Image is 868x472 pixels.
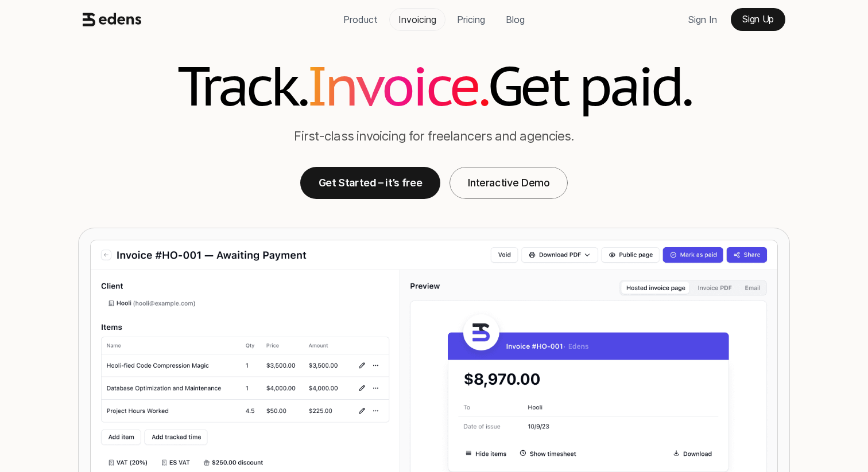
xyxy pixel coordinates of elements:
[319,177,423,189] p: Get Started – it’s free
[506,11,525,28] p: Blog
[177,56,307,114] h1: Track.
[487,56,691,114] h1: Get paid.
[497,8,534,31] a: Blog
[334,8,387,31] a: Product
[448,8,494,31] a: Pricing
[742,14,774,25] p: Sign Up
[457,11,485,28] p: Pricing
[389,8,445,31] a: Invoicing
[679,8,726,31] a: Sign In
[300,167,441,199] a: Get Started – it’s free
[294,128,573,144] p: First-class invoicing for freelancers and agencies.
[688,11,717,28] p: Sign In
[300,50,494,121] span: Invoice.
[468,177,549,189] p: Interactive Demo
[731,8,785,31] a: Sign Up
[343,11,378,28] p: Product
[398,11,436,28] p: Invoicing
